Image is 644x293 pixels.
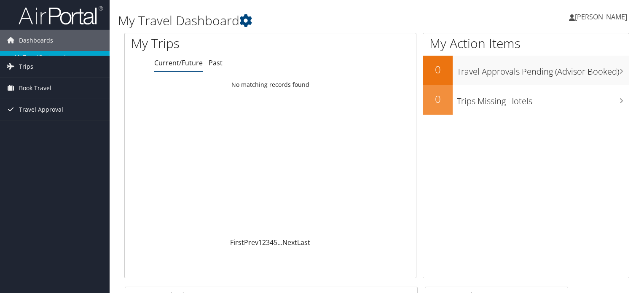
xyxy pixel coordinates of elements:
td: No matching records found [125,77,416,92]
h1: My Action Items [423,35,629,52]
a: 2 [262,238,266,247]
a: 5 [274,238,277,247]
a: Last [297,238,310,247]
span: … [277,238,282,247]
a: 3 [266,238,270,247]
span: Book Travel [19,78,51,99]
h2: 0 [423,92,453,106]
a: 0Travel Approvals Pending (Advisor Booked) [423,56,629,85]
a: [PERSON_NAME] [569,4,636,30]
a: 4 [270,238,274,247]
span: Dashboards [19,30,53,51]
h3: Travel Approvals Pending (Advisor Booked) [457,62,629,78]
h2: 0 [423,62,453,77]
span: Travel Approval [19,99,63,120]
span: [PERSON_NAME] [575,12,627,22]
span: Trips [19,56,33,77]
a: Current/Future [154,58,203,67]
h3: Trips Missing Hotels [457,91,629,107]
a: Past [209,58,223,67]
a: Next [282,238,297,247]
a: First [230,238,244,247]
a: Prev [244,238,258,247]
img: airportal-logo.png [19,5,103,25]
h1: My Travel Dashboard [118,12,463,30]
a: 0Trips Missing Hotels [423,85,629,115]
h1: My Trips [131,35,288,52]
a: 1 [258,238,262,247]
